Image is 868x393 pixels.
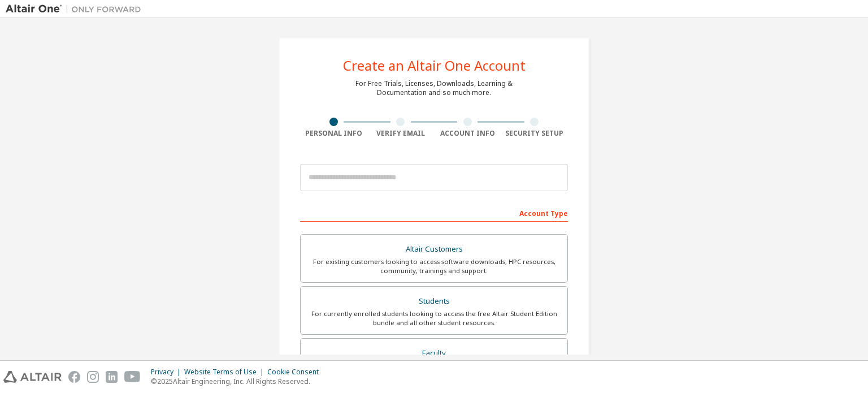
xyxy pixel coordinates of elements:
div: Cookie Consent [267,368,325,377]
div: Security Setup [501,129,568,138]
div: For currently enrolled students looking to access the free Altair Student Edition bundle and all ... [307,309,561,327]
div: Website Terms of Use [184,368,267,377]
div: Account Type [300,204,568,222]
div: Create an Altair One Account [343,59,526,72]
img: youtube.svg [124,371,141,383]
div: Altair Customers [307,241,561,257]
img: altair_logo.svg [3,371,62,383]
img: Altair One [6,3,147,15]
p: © 2025 Altair Engineering, Inc. All Rights Reserved. [151,377,325,386]
img: linkedin.svg [106,371,118,383]
div: Privacy [151,368,184,377]
div: Verify Email [367,129,435,138]
div: For existing customers looking to access software downloads, HPC resources, community, trainings ... [307,257,561,275]
div: Students [307,293,561,309]
img: instagram.svg [87,371,99,383]
div: Account Info [434,129,501,138]
div: For Free Trials, Licenses, Downloads, Learning & Documentation and so much more. [355,79,513,97]
div: Personal Info [300,129,367,138]
img: facebook.svg [68,371,80,383]
div: Faculty [307,346,561,361]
